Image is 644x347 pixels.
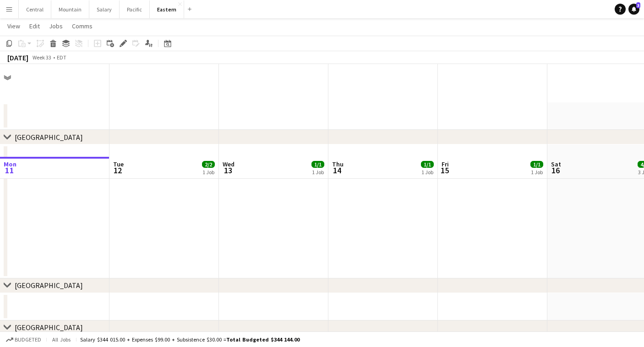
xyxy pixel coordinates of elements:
[223,160,235,168] span: Wed
[80,336,300,343] div: Salary $344 015.00 + Expenses $99.00 + Subsistence $30.00 =
[15,281,83,290] div: [GEOGRAPHIC_DATA]
[421,161,434,168] span: 1/1
[312,169,324,176] div: 1 Job
[150,0,184,18] button: Eastern
[5,335,43,345] button: Budgeted
[4,160,16,168] span: Mon
[202,161,215,168] span: 2/2
[15,336,41,343] span: Budgeted
[311,161,324,168] span: 1/1
[45,20,66,32] a: Jobs
[7,22,20,30] span: View
[72,22,93,30] span: Comms
[49,22,63,30] span: Jobs
[421,169,433,176] div: 1 Job
[332,160,344,168] span: Thu
[628,4,639,15] a: 3
[530,161,543,168] span: 1/1
[19,0,51,18] button: Central
[226,336,300,343] span: Total Budgeted $344 144.00
[550,165,561,176] span: 16
[112,165,124,176] span: 12
[26,20,44,32] a: Edit
[4,20,24,32] a: View
[120,0,150,18] button: Pacific
[551,160,561,168] span: Sat
[442,160,449,168] span: Fri
[113,160,124,168] span: Tue
[29,22,40,30] span: Edit
[531,169,543,176] div: 1 Job
[636,2,640,8] span: 3
[57,54,66,61] div: EDT
[30,54,53,61] span: Week 33
[331,165,344,176] span: 14
[50,336,72,343] span: All jobs
[89,0,120,18] button: Salary
[7,53,28,62] div: [DATE]
[68,20,96,32] a: Comms
[15,323,83,332] div: [GEOGRAPHIC_DATA]
[51,0,89,18] button: Mountain
[15,133,83,142] div: [GEOGRAPHIC_DATA]
[2,165,16,176] span: 11
[221,165,235,176] span: 13
[202,169,214,176] div: 1 Job
[440,165,449,176] span: 15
